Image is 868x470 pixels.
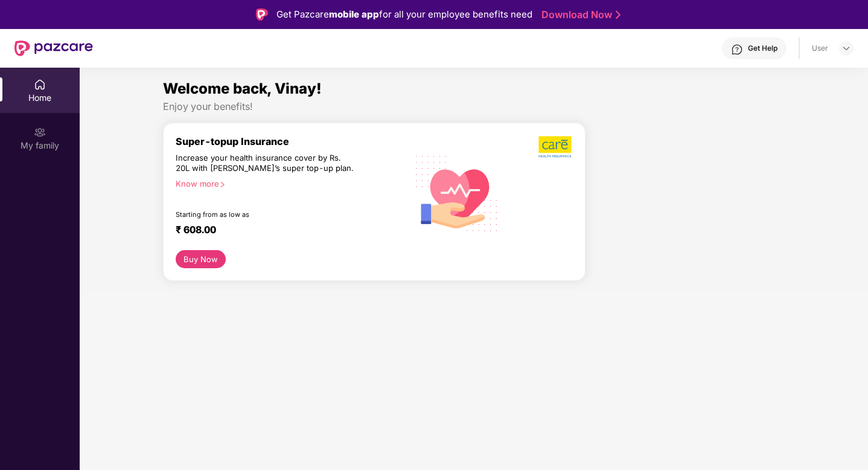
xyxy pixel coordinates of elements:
img: svg+xml;base64,PHN2ZyBpZD0iSGVscC0zMngzMiIgeG1sbnM9Imh0dHA6Ly93d3cudzMub3JnLzIwMDAvc3ZnIiB3aWR0aD... [731,43,743,56]
div: Super-topup Insurance [176,135,407,147]
img: New Pazcare Logo [14,40,93,56]
a: Download Now [541,8,617,21]
img: b5dec4f62d2307b9de63beb79f102df3.png [538,135,573,158]
img: svg+xml;base64,PHN2ZyBpZD0iSG9tZSIgeG1sbnM9Imh0dHA6Ly93d3cudzMub3JnLzIwMDAvc3ZnIiB3aWR0aD0iMjAiIG... [34,79,46,91]
img: Stroke [616,8,621,21]
div: Get Pazcare for all your employee benefits need [276,7,532,22]
img: svg+xml;base64,PHN2ZyBpZD0iRHJvcGRvd24tMzJ4MzIiIHhtbG5zPSJodHRwOi8vd3d3LnczLm9yZy8yMDAwL3N2ZyIgd2... [841,43,851,53]
img: svg+xml;base64,PHN2ZyB4bWxucz0iaHR0cDovL3d3dy53My5vcmcvMjAwMC9zdmciIHhtbG5zOnhsaW5rPSJodHRwOi8vd3... [407,142,507,243]
strong: mobile app [329,8,379,20]
div: Get Help [748,43,777,53]
img: Logo [256,8,268,21]
div: Increase your health insurance cover by Rs. 20L with [PERSON_NAME]’s super top-up plan. [176,153,356,174]
div: Enjoy your benefits! [163,100,785,113]
div: Starting from as low as [176,210,356,219]
div: ₹ 608.00 [176,224,395,238]
div: Know more [176,179,400,187]
div: User [812,43,828,53]
img: svg+xml;base64,PHN2ZyB3aWR0aD0iMjAiIGhlaWdodD0iMjAiIHZpZXdCb3g9IjAgMCAyMCAyMCIgZmlsbD0ibm9uZSIgeG... [34,126,46,138]
span: right [219,181,226,188]
span: Welcome back, Vinay! [163,80,322,97]
button: Buy Now [176,250,226,268]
